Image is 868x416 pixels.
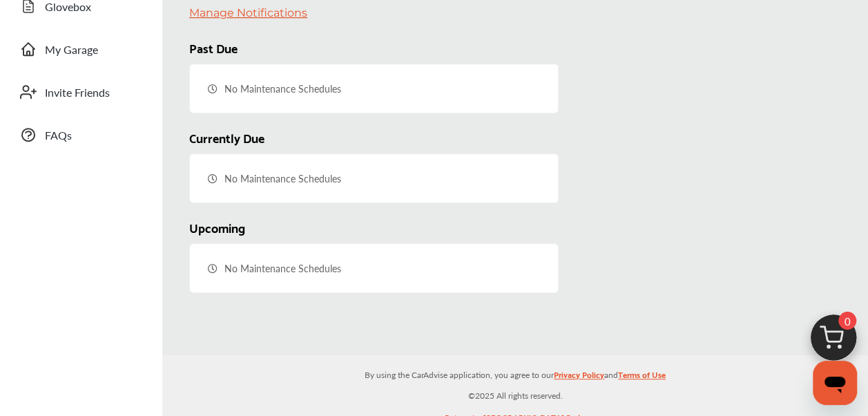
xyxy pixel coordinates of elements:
a: Terms of Use [618,367,666,388]
span: Currently Due [189,126,264,148]
span: My Garage [45,41,142,57]
a: My Garage [12,31,148,67]
span: No Maintenance Schedules [222,79,344,98]
a: Privacy Policy [554,367,604,388]
a: Manage Notifications [189,6,307,19]
img: cart_icon.3d0951e8.svg [800,308,867,375]
span: No Maintenance Schedules [222,258,344,278]
a: FAQs [12,117,148,153]
p: By using the CarAdvise application, you agree to our and [162,367,868,381]
span: FAQs [45,127,142,143]
span: No Maintenance Schedules [222,169,344,188]
span: Invite Friends [45,84,142,100]
iframe: Button to launch messaging window [813,361,857,405]
span: Upcoming [189,216,245,238]
span: 0 [838,312,856,330]
a: Invite Friends [12,74,148,110]
span: Past Due [189,37,238,58]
